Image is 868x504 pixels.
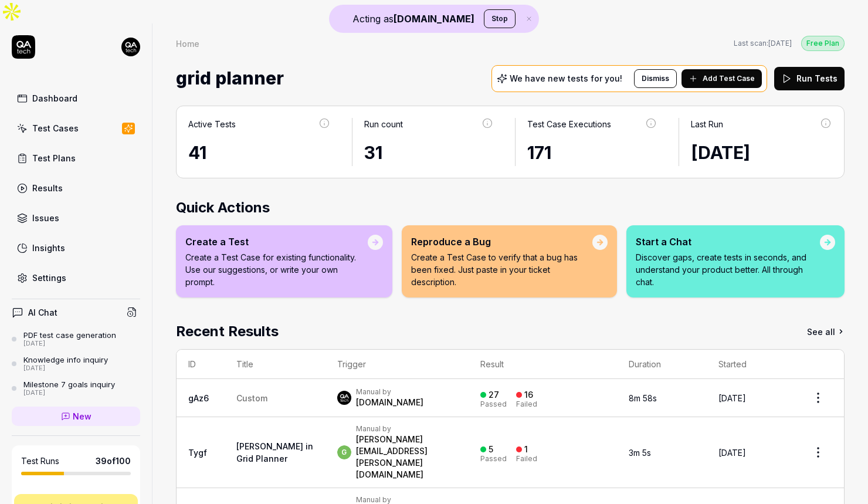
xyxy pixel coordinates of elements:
[364,140,494,166] div: 31
[188,448,207,458] a: Tygf
[23,330,116,340] div: PDF test case generation
[768,39,792,48] time: [DATE]
[177,350,225,379] th: ID
[634,69,677,88] button: Dismiss
[12,87,140,110] a: Dashboard
[23,340,116,348] div: [DATE]
[225,350,325,379] th: Title
[681,69,762,88] button: Add Test Case
[236,393,267,403] span: Custom
[32,242,65,254] div: Insights
[121,38,140,56] img: 7ccf6c19-61ad-4a6c-8811-018b02a1b829.jpg
[703,73,755,84] span: Add Test Case
[484,9,516,28] button: Stop
[32,122,79,134] div: Test Cases
[411,251,592,288] p: Create a Test Case to verify that a bug has been fixed. Just paste in your ticket description.
[480,455,507,462] div: Passed
[188,118,236,130] div: Active Tests
[489,444,493,455] div: 5
[807,321,845,342] a: See all
[12,207,140,229] a: Issues
[185,251,368,288] p: Create a Test Case for existing functionality. Use our suggestions, or write your own prompt.
[32,92,77,104] div: Dashboard
[411,235,592,249] div: Reproduce a Bug
[176,38,199,49] div: Home
[718,393,746,403] time: [DATE]
[337,445,351,459] span: g
[176,321,279,342] h2: Recent Results
[12,330,140,348] a: PDF test case generation[DATE]
[356,424,457,434] div: Manual by
[188,140,331,166] div: 41
[21,456,59,466] h5: Test Runs
[12,236,140,259] a: Insights
[480,401,507,408] div: Passed
[176,63,284,94] span: grid planner
[524,390,533,400] div: 16
[12,177,140,199] a: Results
[12,147,140,170] a: Test Plans
[707,350,792,379] th: Started
[12,266,140,289] a: Settings
[185,235,368,249] div: Create a Test
[364,118,403,130] div: Run count
[356,387,423,397] div: Manual by
[801,36,845,51] div: Free Plan
[356,397,423,408] div: [DOMAIN_NAME]
[28,306,57,319] h4: AI Chat
[801,35,845,51] button: Free Plan
[12,380,140,397] a: Milestone 7 goals inquiry[DATE]
[23,380,115,389] div: Milestone 7 goals inquiry
[489,390,499,400] div: 27
[629,393,657,403] time: 8m 58s
[527,140,657,166] div: 171
[96,455,131,467] span: 39 of 100
[325,350,469,379] th: Trigger
[12,355,140,373] a: Knowledge info inquiry[DATE]
[629,448,651,458] time: 3m 5s
[636,235,820,249] div: Start a Chat
[469,350,617,379] th: Result
[734,38,792,49] button: Last scan:[DATE]
[691,118,723,130] div: Last Run
[32,182,63,194] div: Results
[356,434,457,481] div: [PERSON_NAME][EMAIL_ADDRESS][PERSON_NAME][DOMAIN_NAME]
[236,441,313,464] a: [PERSON_NAME] in Grid Planner
[23,355,108,364] div: Knowledge info inquiry
[774,67,845,90] button: Run Tests
[691,142,750,163] time: [DATE]
[527,118,611,130] div: Test Case Executions
[32,152,76,164] div: Test Plans
[516,455,537,462] div: Failed
[176,197,845,218] h2: Quick Actions
[337,391,351,405] img: 7ccf6c19-61ad-4a6c-8811-018b02a1b829.jpg
[32,272,66,284] div: Settings
[734,38,792,49] span: Last scan:
[23,389,115,397] div: [DATE]
[12,407,140,426] a: New
[32,212,59,224] div: Issues
[188,393,209,403] a: gAz6
[718,448,746,458] time: [DATE]
[516,401,537,408] div: Failed
[12,117,140,140] a: Test Cases
[617,350,707,379] th: Duration
[636,251,820,288] p: Discover gaps, create tests in seconds, and understand your product better. All through chat.
[510,75,622,83] p: We have new tests for you!
[23,364,108,373] div: [DATE]
[524,444,528,455] div: 1
[73,410,91,422] span: New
